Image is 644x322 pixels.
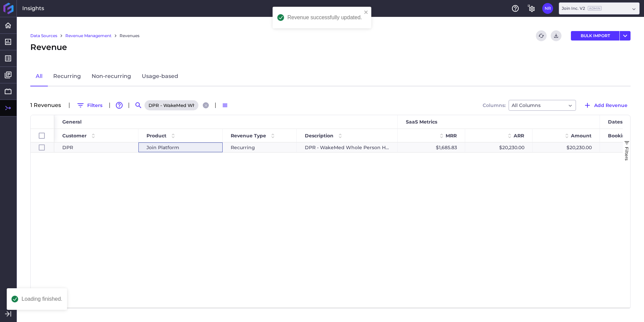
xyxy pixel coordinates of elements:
[231,133,266,139] span: Revenue Type
[608,119,622,125] span: Dates
[62,119,82,125] span: General
[48,67,86,86] a: Recurring
[551,30,561,41] button: Download
[608,133,642,139] span: Booking Date
[620,31,631,41] button: User Menu
[559,2,640,15] div: Dropdown select
[580,100,631,111] button: Add Revenue
[65,33,111,39] a: Revenue Management
[364,9,369,16] button: close
[571,133,591,139] span: Amount
[147,133,166,139] span: Product
[465,142,533,152] div: $20,230.00
[203,102,209,108] button: Close search
[512,101,541,109] span: All Columns
[398,142,465,152] div: $1,685.83
[86,67,136,86] a: Non-recurring
[510,3,521,14] button: Help
[287,15,362,20] div: Revenue successfully updated.
[223,142,297,152] div: Recurring
[62,133,87,139] span: Customer
[147,143,179,152] span: Join Platform
[73,100,105,111] button: Filters
[446,133,457,139] span: MRR
[483,103,506,108] span: Columns:
[133,100,144,111] button: Search by
[406,119,437,125] span: SaaS Metrics
[536,30,547,41] button: Refresh
[526,3,537,14] button: General Settings
[136,67,184,86] a: Usage-based
[571,31,619,41] button: BULK IMPORT
[22,296,62,302] div: Loading finished.
[31,142,54,153] div: Press SPACE to select this row.
[297,142,398,152] div: DPR - WakeMed Whole Person Health Campus
[62,143,73,152] span: DPR
[533,142,600,152] div: $20,230.00
[120,33,139,39] a: Revenues
[30,67,48,86] a: All
[30,103,65,108] div: 1 Revenue s
[509,100,576,111] div: Dropdown select
[30,33,57,39] a: Data Sources
[305,133,333,139] span: Description
[514,133,524,139] span: ARR
[562,5,602,11] div: Join Inc. V2
[594,102,627,109] span: Add Revenue
[588,6,602,10] ins: Admin
[30,41,67,53] span: Revenue
[542,3,553,14] button: User Menu
[624,147,630,161] span: Filters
